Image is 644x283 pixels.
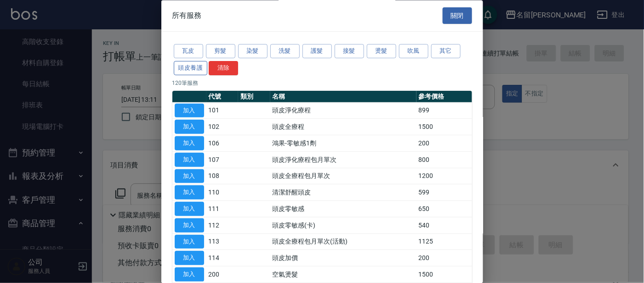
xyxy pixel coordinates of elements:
th: 類別 [238,91,270,103]
button: 關閉 [443,7,472,24]
button: 接髮 [335,44,364,59]
td: 107 [206,152,239,168]
td: 106 [206,135,239,152]
td: 鴻果-零敏感1劑 [270,135,416,152]
td: 599 [416,184,472,201]
button: 加入 [175,137,204,151]
td: 1125 [416,234,472,250]
button: 瓦皮 [174,44,203,59]
button: 燙髮 [367,44,396,59]
td: 1500 [416,266,472,283]
button: 剪髮 [206,44,235,59]
th: 代號 [206,91,239,103]
td: 111 [206,201,239,217]
td: 112 [206,217,239,234]
td: 114 [206,250,239,266]
td: 110 [206,184,239,201]
button: 清除 [209,61,238,75]
button: 加入 [175,268,204,282]
td: 頭皮全療程包月單次 [270,168,416,185]
button: 洗髮 [270,44,300,59]
td: 1200 [416,168,472,185]
th: 參考價格 [416,91,472,103]
button: 染髮 [238,44,268,59]
button: 加入 [175,218,204,233]
td: 650 [416,201,472,217]
button: 加入 [175,120,204,134]
td: 空氣燙髮 [270,266,416,283]
button: 加入 [175,153,204,167]
button: 加入 [175,169,204,183]
button: 加入 [175,104,204,118]
td: 頭皮淨化療程包月單次 [270,152,416,168]
td: 113 [206,234,239,250]
td: 200 [416,135,472,152]
button: 護髮 [302,44,332,59]
td: 清潔舒醒頭皮 [270,184,416,201]
td: 200 [416,250,472,266]
td: 1500 [416,119,472,135]
td: 頭皮加價 [270,250,416,266]
button: 其它 [431,44,461,59]
td: 頭皮全療程包月單次(活動) [270,234,416,250]
td: 頭皮淨化療程 [270,103,416,119]
p: 120 筆服務 [172,79,472,87]
button: 加入 [175,251,204,266]
td: 800 [416,152,472,168]
td: 頭皮全療程 [270,119,416,135]
td: 108 [206,168,239,185]
td: 899 [416,103,472,119]
button: 加入 [175,235,204,249]
td: 200 [206,266,239,283]
td: 頭皮零敏感 [270,201,416,217]
th: 名稱 [270,91,416,103]
button: 加入 [175,186,204,200]
td: 頭皮零敏感(卡) [270,217,416,234]
button: 吹風 [399,44,428,59]
span: 所有服務 [172,11,202,20]
td: 102 [206,119,239,135]
td: 540 [416,217,472,234]
td: 101 [206,103,239,119]
button: 頭皮養護 [174,61,208,75]
button: 加入 [175,202,204,216]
